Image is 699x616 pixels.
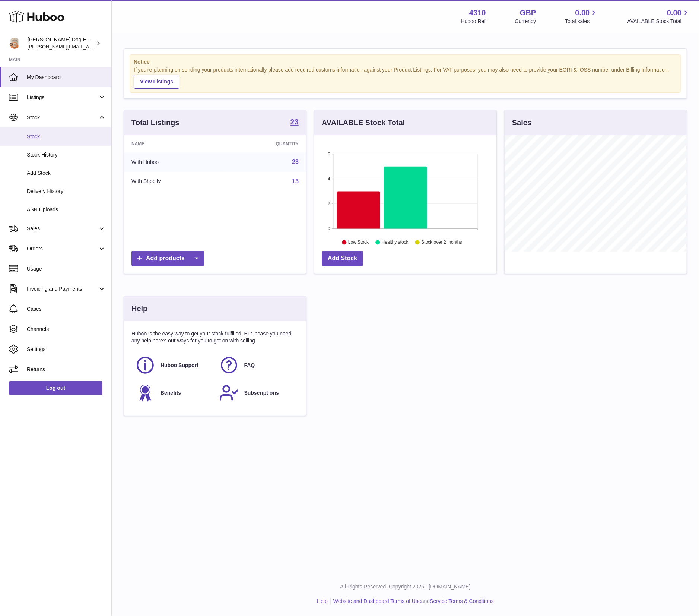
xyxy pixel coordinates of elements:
[27,245,98,252] span: Orders
[421,240,462,245] text: Stock over 2 months
[515,18,536,25] div: Currency
[627,8,690,25] a: 0.00 AVAILABLE Stock Total
[382,240,409,245] text: Healthy stock
[134,75,179,89] a: View Listings
[575,8,590,18] span: 0.00
[131,118,179,128] h3: Total Listings
[290,118,299,127] a: 23
[667,8,681,18] span: 0.00
[134,66,677,89] div: If you're planning on sending your products internationally please add required customs informati...
[27,151,106,158] span: Stock History
[27,206,106,213] span: ASN Uploads
[124,172,222,191] td: With Shopify
[469,8,486,18] strong: 4310
[328,152,330,156] text: 6
[135,383,212,403] a: Benefits
[27,265,106,272] span: Usage
[161,362,198,369] span: Huboo Support
[27,346,106,353] span: Settings
[27,188,106,195] span: Delivery History
[27,133,106,140] span: Stock
[317,598,328,604] a: Help
[118,583,693,590] p: All Rights Reserved. Copyright 2025 - [DOMAIN_NAME]
[520,8,536,18] strong: GBP
[222,135,306,152] th: Quantity
[28,36,95,50] div: [PERSON_NAME] Dog House
[161,389,181,397] span: Benefits
[124,152,222,172] td: With Huboo
[219,383,295,403] a: Subscriptions
[27,74,106,81] span: My Dashboard
[512,118,531,128] h3: Sales
[27,366,106,373] span: Returns
[131,330,299,344] p: Huboo is the easy way to get your stock fulfilled. But incase you need any help here's our ways f...
[461,18,486,25] div: Huboo Ref
[27,170,106,177] span: Add Stock
[134,59,677,66] strong: Notice
[322,118,405,128] h3: AVAILABLE Stock Total
[322,251,363,266] a: Add Stock
[627,18,690,25] span: AVAILABLE Stock Total
[131,251,204,266] a: Add products
[565,8,598,25] a: 0.00 Total sales
[348,240,369,245] text: Low Stock
[328,226,330,231] text: 0
[27,114,98,121] span: Stock
[27,94,98,101] span: Listings
[292,178,299,184] a: 15
[27,326,106,333] span: Channels
[9,38,20,49] img: toby@hackneydoghouse.com
[328,201,330,206] text: 2
[331,598,494,605] li: and
[135,355,212,375] a: Huboo Support
[9,381,102,395] a: Log out
[27,225,98,232] span: Sales
[131,304,147,314] h3: Help
[565,18,598,25] span: Total sales
[124,135,222,152] th: Name
[27,285,98,293] span: Invoicing and Payments
[290,118,299,126] strong: 23
[292,159,299,165] a: 23
[333,598,421,604] a: Website and Dashboard Terms of Use
[28,44,149,50] span: [PERSON_NAME][EMAIL_ADDRESS][DOMAIN_NAME]
[244,389,279,397] span: Subscriptions
[244,362,255,369] span: FAQ
[328,177,330,181] text: 4
[430,598,494,604] a: Service Terms & Conditions
[219,355,295,375] a: FAQ
[27,306,106,313] span: Cases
